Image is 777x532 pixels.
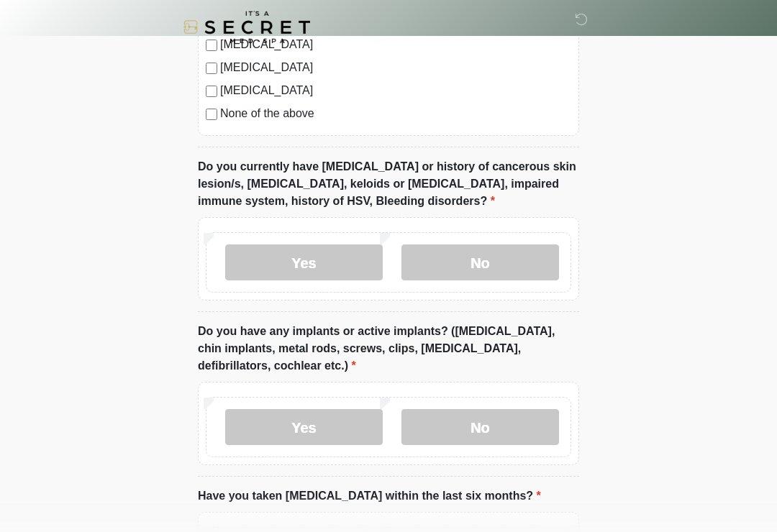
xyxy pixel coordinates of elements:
label: Yes [225,409,383,445]
label: Do you have any implants or active implants? ([MEDICAL_DATA], chin implants, metal rods, screws, ... [198,323,579,375]
label: Do you currently have [MEDICAL_DATA] or history of cancerous skin lesion/s, [MEDICAL_DATA], keloi... [198,158,579,210]
img: It's A Secret Med Spa Logo [183,11,310,43]
label: Yes [225,244,383,280]
label: [MEDICAL_DATA] [220,82,571,99]
label: No [401,409,559,445]
label: None of the above [220,105,571,122]
input: [MEDICAL_DATA] [206,86,217,97]
label: [MEDICAL_DATA] [220,59,571,76]
label: No [401,244,559,280]
label: Have you taken [MEDICAL_DATA] within the last six months? [198,487,541,505]
input: [MEDICAL_DATA] [206,63,217,74]
input: None of the above [206,109,217,120]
